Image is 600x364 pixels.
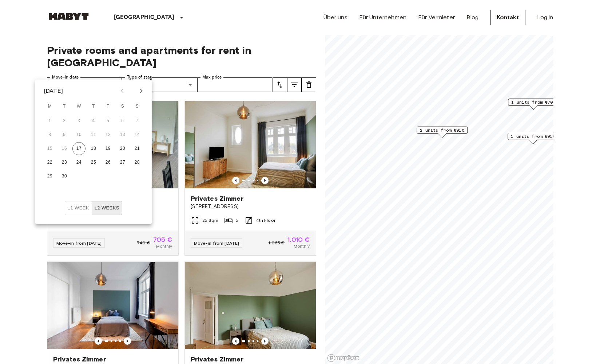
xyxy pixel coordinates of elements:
[102,156,115,169] button: 26
[256,217,275,224] span: 4th Floor
[58,99,71,114] span: Tuesday
[287,236,310,243] span: 1.010 €
[135,85,147,97] button: Next month
[191,203,310,210] span: [STREET_ADDRESS]
[72,142,86,155] button: 17
[116,156,129,169] button: 27
[156,243,172,249] span: Monthly
[302,77,316,92] button: tune
[232,177,239,184] button: Previous image
[124,337,131,345] button: Previous image
[359,13,406,22] a: Für Unternehmen
[131,156,144,169] button: 28
[137,240,150,246] span: 740 €
[116,99,129,114] span: Saturday
[43,170,56,183] button: 29
[65,201,92,215] button: ±1 week
[202,217,219,224] span: 25 Sqm
[466,13,479,22] a: Blog
[537,13,553,22] a: Log in
[327,354,359,362] a: Mapbox logo
[44,87,63,95] div: [DATE]
[261,337,269,345] button: Previous image
[508,99,559,110] div: Map marker
[52,74,79,80] label: Move-in date
[43,99,56,114] span: Monday
[47,44,316,69] span: Private rooms and apartments for rent in [GEOGRAPHIC_DATA]
[92,201,122,215] button: ±2 weeks
[184,101,316,256] a: Marketing picture of unit DE-03-001-002-01HFPrevious imagePrevious imagePrivates Zimmer[STREET_AD...
[268,240,285,246] span: 1.065 €
[47,262,178,349] img: Marketing picture of unit DE-03-003-001-04HF
[511,133,555,140] span: 1 units from €950
[202,74,222,80] label: Max price
[185,262,316,349] img: Marketing picture of unit DE-03-001-003-04HF
[194,240,239,246] span: Move-in from [DATE]
[116,142,129,155] button: 20
[72,99,86,114] span: Wednesday
[420,127,464,133] span: 2 units from €910
[236,217,238,224] span: 5
[232,337,239,345] button: Previous image
[102,142,115,155] button: 19
[131,99,144,114] span: Sunday
[418,13,455,22] a: Für Vermieter
[87,156,100,169] button: 25
[87,142,100,155] button: 18
[127,74,152,80] label: Type of stay
[56,240,102,246] span: Move-in from [DATE]
[191,194,243,203] span: Privates Zimmer
[153,236,172,243] span: 705 €
[273,77,287,92] button: tune
[511,99,556,105] span: 1 units from €705
[294,243,310,249] span: Monthly
[72,156,86,169] button: 24
[131,142,144,155] button: 21
[191,355,243,364] span: Privates Zimmer
[102,99,115,114] span: Friday
[95,337,102,345] button: Previous image
[508,133,559,144] div: Map marker
[65,201,122,215] div: Move In Flexibility
[490,10,525,25] a: Kontakt
[53,355,106,364] span: Privates Zimmer
[114,13,175,22] p: [GEOGRAPHIC_DATA]
[417,127,468,138] div: Map marker
[58,156,71,169] button: 23
[323,13,347,22] a: Über uns
[58,170,71,183] button: 30
[261,177,269,184] button: Previous image
[287,77,302,92] button: tune
[47,13,91,20] img: Habyt
[43,156,56,169] button: 22
[185,101,316,188] img: Marketing picture of unit DE-03-001-002-01HF
[87,99,100,114] span: Thursday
